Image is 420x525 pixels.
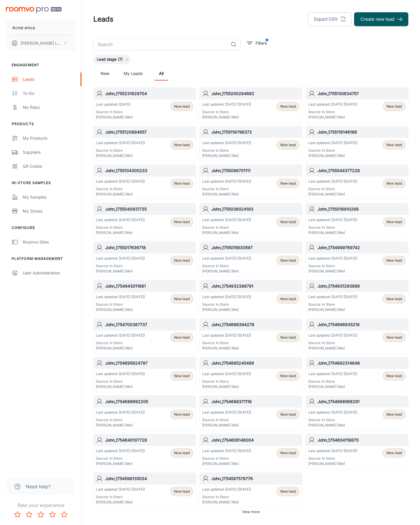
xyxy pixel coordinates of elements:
a: John_1755015630597Last updated: [DATE] ([DATE])Source: In Store[PERSON_NAME] (Me)New lead [199,242,302,276]
p: Last updated: [DATE] ([DATE]) [96,217,145,223]
a: John_1754688692205Last updated: [DATE] ([DATE])Source: In Store[PERSON_NAME] (Me)New lead [93,395,196,430]
p: Source: In Store [202,263,251,269]
p: Source: In Store [308,456,357,461]
p: [PERSON_NAME] (Me) [202,192,251,197]
input: Search [93,38,228,50]
p: Source: In Store [202,109,251,115]
p: Last updated: [DATE] ([DATE]) [202,140,251,146]
div: My Stores [23,208,76,214]
span: New lead [174,219,190,225]
p: Source: In Store [96,417,145,423]
span: New lead [174,450,190,456]
p: Last updated: [DATE] ([DATE]) [308,217,357,223]
a: John_1754932399791Last updated: [DATE] ([DATE])Source: In Store[PERSON_NAME] (Me)New lead [199,280,302,315]
h6: John_1754668568291 [318,398,406,405]
span: New lead [386,104,402,109]
h6: John_1755017636718 [105,244,193,251]
p: Source: In Store [308,148,357,153]
a: All [154,66,168,80]
p: Last updated: [DATE] ([DATE]) [96,448,145,454]
p: [PERSON_NAME] (Me) [96,230,145,235]
p: [PERSON_NAME] (Me) [96,346,145,351]
span: New lead [280,450,296,456]
span: Need help? [26,483,50,490]
p: Source: In Store [308,340,357,346]
p: Source: In Store [202,148,251,153]
p: [PERSON_NAME] (Me) [202,307,251,312]
p: Source: In Store [96,148,145,153]
p: [PERSON_NAME] (Me) [202,230,251,235]
p: Source: In Store [96,340,145,346]
a: John_1755104300233Last updated: [DATE] ([DATE])Source: In Store[PERSON_NAME] (Me)New lead [93,164,196,199]
p: [PERSON_NAME] (Me) [96,153,145,158]
p: Filters [256,40,267,46]
p: Last updated: [DATE] ([DATE]) [202,410,251,415]
span: New lead [280,104,296,109]
p: [PERSON_NAME] (Me) [96,307,145,312]
a: John_1755017636718Last updated: [DATE] ([DATE])Source: In Store[PERSON_NAME] (Me)New lead [93,242,196,276]
p: [PERSON_NAME] (Me) [202,500,251,505]
a: John_1755130634757Last updated: [DATE] ([DATE])Source: In Store[PERSON_NAME] (Me)New lead [306,87,408,123]
p: Last updated: [DATE] ([DATE]) [202,294,251,300]
p: Source: In Store [202,225,251,230]
h6: John_1754932399791 [211,283,300,289]
p: [PERSON_NAME] (Me) [202,423,251,428]
p: [PERSON_NAME] (Me) [96,461,145,466]
h6: John_1755036024193 [211,206,300,212]
button: filter [245,38,268,48]
p: Source: In Store [202,494,251,500]
h6: John_1755018910268 [318,206,406,212]
p: Last updated: [DATE] ([DATE]) [202,217,251,223]
a: John_1755119796372Last updated: [DATE] ([DATE])Source: In Store[PERSON_NAME] (Me)New lead [199,126,302,161]
button: [PERSON_NAME] Leaptools [6,36,76,51]
a: John_1754598135034Last updated: [DATE] ([DATE])Source: In Store[PERSON_NAME] (Me)New lead [93,473,196,508]
p: [PERSON_NAME] (Me) [96,192,145,197]
p: Last updated: [DATE] ([DATE]) [202,333,251,338]
span: New lead [280,181,296,186]
h6: John_1755044377228 [318,167,406,174]
span: New lead [174,258,190,263]
span: New lead [174,296,190,302]
span: New lead [386,296,402,302]
h6: John_1755015630597 [211,244,300,251]
p: Source: In Store [202,186,251,192]
p: Acme emca [12,24,35,31]
p: [PERSON_NAME] (Me) [96,423,145,428]
h1: Leads [93,14,113,24]
a: John_1755200284682Last updated: [DATE] ([DATE])Source: In Store[PERSON_NAME] (Me)New lead [199,87,302,123]
p: Source: In Store [308,186,357,192]
p: Last updated: [DATE] ([DATE]) [96,487,145,492]
p: [PERSON_NAME] (Me) [308,307,357,312]
p: [PERSON_NAME] (Me) [308,153,357,158]
p: Source: In Store [96,186,145,192]
img: Roomvo PRO Beta [6,7,62,13]
p: Source: In Store [96,379,145,384]
h6: John_1755120894957 [105,129,193,135]
a: John_1755036024193Last updated: [DATE] ([DATE])Source: In Store[PERSON_NAME] (Me)New lead [199,203,302,238]
h6: John_1754692314648 [318,360,406,366]
span: New lead [280,142,296,148]
span: View more [242,509,260,514]
p: Source: In Store [96,109,133,115]
a: John_1755040931735Last updated: [DATE] ([DATE])Source: In Store[PERSON_NAME] (Me)New lead [93,203,196,238]
a: John_1754696935219Last updated: [DATE] ([DATE])Source: In Store[PERSON_NAME] (Me)New lead [306,318,408,353]
p: Source: In Store [308,417,357,423]
p: [PERSON_NAME] Leaptools [20,40,62,46]
h6: John_1754943011881 [105,283,193,289]
p: Last updated: [DATE] [96,102,133,107]
a: John_1754668568291Last updated: [DATE] ([DATE])Source: In Store[PERSON_NAME] (Me)New lead [306,395,408,430]
p: [PERSON_NAME] (Me) [308,346,357,351]
p: Last updated: [DATE] ([DATE]) [308,294,357,300]
a: John_1754695924797Last updated: [DATE] ([DATE])Source: In Store[PERSON_NAME] (Me)New lead [93,357,196,392]
span: New lead [386,142,402,148]
p: Last updated: [DATE] ([DATE]) [308,333,357,338]
button: Export CSV [308,12,352,26]
p: Last updated: [DATE] ([DATE]) [96,371,145,377]
p: [PERSON_NAME] (Me) [308,423,357,428]
span: New lead [386,181,402,186]
span: New lead [280,296,296,302]
span: Lead stage (7) [93,57,126,62]
p: Rate your experience [5,502,77,509]
button: View more [240,508,262,516]
div: Leads [23,76,76,83]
